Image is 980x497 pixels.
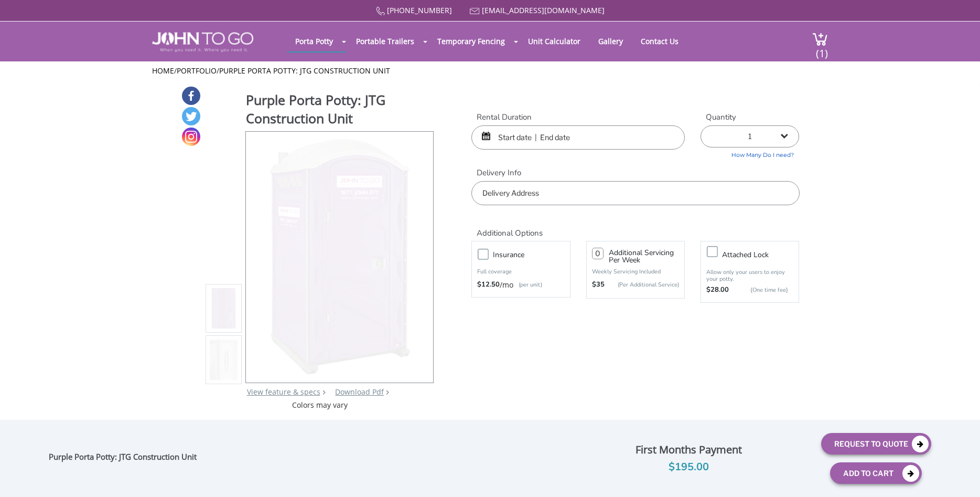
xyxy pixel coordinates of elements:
img: Product [260,132,418,379]
a: Porta Potty [287,31,341,51]
span: (1) [815,38,828,60]
img: chevron.png [386,390,389,395]
img: Mail [470,8,480,15]
a: Contact Us [633,31,686,51]
label: Delivery Info [471,167,799,178]
h3: Additional Servicing Per Week [609,249,679,264]
p: Weekly Servicing Included [592,268,679,276]
a: [PHONE_NUMBER] [387,5,452,15]
div: $195.00 [564,459,813,475]
a: Portable Trailers [348,31,422,51]
p: {One time fee} [734,285,788,295]
input: Delivery Address [471,181,799,205]
div: First Months Payment [564,441,813,459]
a: View feature & specs [247,387,320,397]
a: Twitter [182,107,200,125]
button: Add To Cart [830,462,922,484]
p: Full coverage [477,267,564,277]
input: 0 [592,248,604,259]
label: Quantity [701,112,799,123]
a: Purple Porta Potty: JTG Construction Unit [219,66,390,76]
strong: $35 [592,280,605,290]
img: Call [376,7,385,16]
a: Home [152,66,174,76]
a: Portfolio [177,66,217,76]
a: Temporary Fencing [429,31,513,51]
h3: Attached lock [722,248,804,261]
div: /mo [477,280,564,290]
ul: / / [152,66,828,76]
h1: Purple Porta Potty: JTG Construction Unit [246,91,435,130]
p: Allow only your users to enjoy your potty. [706,269,793,282]
a: [EMAIL_ADDRESS][DOMAIN_NAME] [482,5,605,15]
h3: Insurance [493,248,575,261]
img: Product [210,236,238,483]
h2: Additional Options [471,216,799,238]
div: Colors may vary [206,400,435,410]
strong: $28.00 [706,285,729,295]
a: Download Pdf [335,387,384,397]
img: right arrow icon [322,390,326,395]
strong: $12.50 [477,280,500,290]
a: Facebook [182,87,200,105]
img: cart a [812,32,828,46]
p: (per unit) [513,280,542,290]
label: Rental Duration [471,112,685,123]
a: How Many Do I need? [701,147,799,160]
img: JOHN to go [152,32,253,52]
input: Start date | End date [471,125,685,150]
a: Instagram [182,128,200,146]
p: (Per Additional Service) [605,281,679,289]
a: Unit Calculator [520,31,588,51]
a: Gallery [590,31,631,51]
img: Product [210,185,238,432]
button: Request To Quote [821,433,931,454]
